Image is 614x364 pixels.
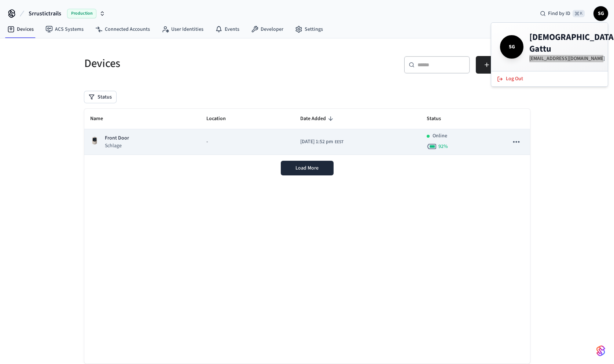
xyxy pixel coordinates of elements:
[593,6,608,21] button: SG
[245,23,289,36] a: Developer
[89,23,156,36] a: Connected Accounts
[206,113,235,125] span: Location
[90,113,113,125] span: Name
[209,23,245,36] a: Events
[206,138,208,146] span: -
[433,132,447,140] p: Online
[105,142,129,149] p: Schlage
[300,138,343,146] div: Europe/Kiev
[84,56,303,71] h5: Devices
[156,23,209,36] a: User Identities
[84,91,116,103] button: Status
[596,345,605,357] img: SeamLogoGradient.69752ec5.svg
[1,23,40,36] a: Devices
[289,23,329,36] a: Settings
[295,164,319,172] span: Load More
[105,134,129,142] p: Front Door
[300,113,335,125] span: Date Added
[67,9,96,18] span: Production
[493,73,606,85] button: Log Out
[594,7,607,20] span: SG
[438,143,448,150] span: 92 %
[476,56,530,74] button: Add Devices
[84,109,530,155] table: sticky table
[573,10,585,17] span: ⌘ K
[300,138,333,146] span: [DATE] 1:52 pm
[427,113,451,125] span: Status
[29,9,61,18] span: Srrustictrails
[534,7,591,20] div: Find by ID⌘ K
[335,139,343,145] span: EEST
[548,10,570,17] span: Find by ID
[501,37,522,57] span: SG
[40,23,89,36] a: ACS Systems
[90,136,99,145] img: Schlage Sense Smart Deadbolt with Camelot Trim, Front
[281,161,334,175] button: Load More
